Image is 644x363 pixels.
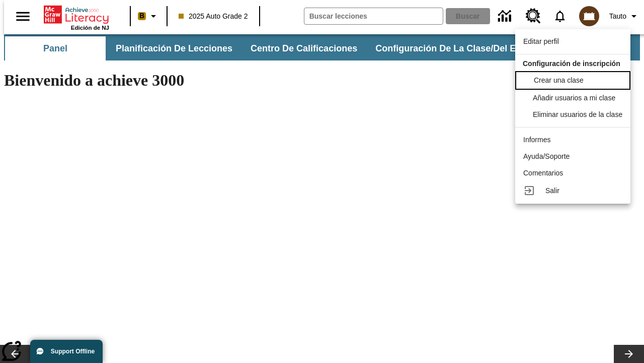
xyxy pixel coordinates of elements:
span: Salir [545,187,559,195]
span: Añadir usuarios a mi clase [533,94,615,102]
span: Editar perfil [523,37,559,45]
span: Eliminar usuarios de la clase [533,110,622,118]
span: Configuración de inscripción [523,59,620,68]
body: Máximo 600 caracteres [4,8,147,17]
span: Informes [523,136,550,144]
span: Ayuda/Soporte [523,152,570,160]
span: Crear una clase [534,76,584,84]
span: Comentarios [523,169,563,177]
